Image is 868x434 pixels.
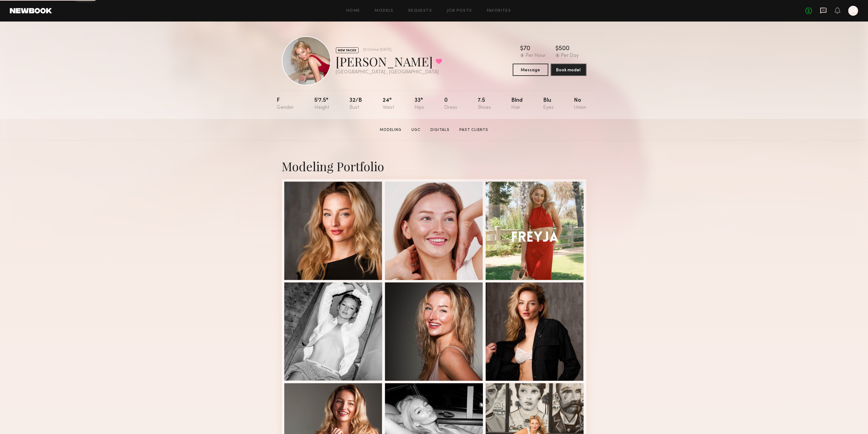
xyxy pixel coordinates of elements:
div: Modeling Portfolio [282,158,586,174]
a: M [848,6,858,16]
div: 500 [559,46,570,52]
a: Digitals [428,127,452,133]
button: Message [513,64,548,76]
div: $ [555,46,559,52]
div: 32/b [349,98,362,110]
div: [GEOGRAPHIC_DATA] , [GEOGRAPHIC_DATA] [336,70,442,75]
div: 7.5 [478,98,491,110]
div: 24" [383,98,394,110]
a: UGC [409,127,423,133]
div: Blu [543,98,554,110]
a: Job Posts [447,9,472,13]
a: Past Clients [457,127,491,133]
a: Home [346,9,360,13]
div: Per Day [561,53,579,59]
div: NEW FACES [336,47,359,53]
div: 70 [524,46,530,52]
button: Book model [551,64,586,76]
div: Online [DATE] [368,48,392,52]
div: 5'7.5" [314,98,329,110]
div: 33" [415,98,424,110]
a: Requests [408,9,432,13]
a: Favorites [487,9,511,13]
a: Models [375,9,394,13]
a: Modeling [377,127,404,133]
div: $ [520,46,524,52]
div: Blnd [512,98,523,110]
div: 0 [445,98,457,110]
div: F [277,98,294,110]
div: No [574,98,586,110]
div: Per Hour [526,53,546,59]
div: [PERSON_NAME] [336,53,442,69]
